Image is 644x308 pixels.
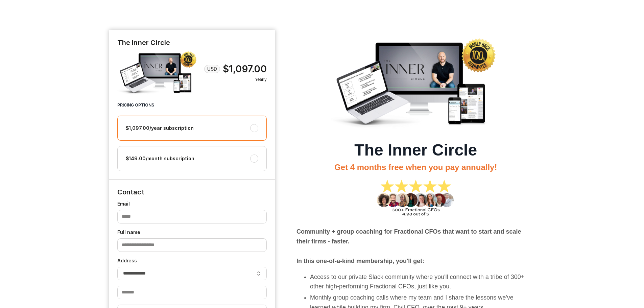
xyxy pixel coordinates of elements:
h5: Pricing Options [117,102,267,108]
li: Access to our private Slack community where you'll connect with a tribe of 300+ other high-perfor... [310,272,535,292]
strong: In this one-of-a-kind membership, you'll get: [296,258,424,264]
h1: The Inner Circle [296,140,535,160]
span: USD [207,66,217,72]
b: Community + group coaching for Fractional CFOs that want to start and scale their firms - faster. [296,228,521,245]
span: Get 4 months free when you pay annually! [334,163,497,172]
label: Address [117,257,267,264]
p: $149.00/month subscription [126,155,196,163]
h4: The Inner Circle [117,38,267,47]
img: 87d2c62-f66f-6753-08f5-caa413f672e_66fe2831-b063-435f-94cd-8b5a59888c9c.png [374,175,457,222]
label: Email [117,200,267,207]
p: $1,097.00/year subscription [126,125,195,132]
legend: Contact [117,180,144,196]
span: Yearly [204,76,267,82]
span: $1,097.00 [223,63,267,75]
label: Full name [117,229,267,236]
